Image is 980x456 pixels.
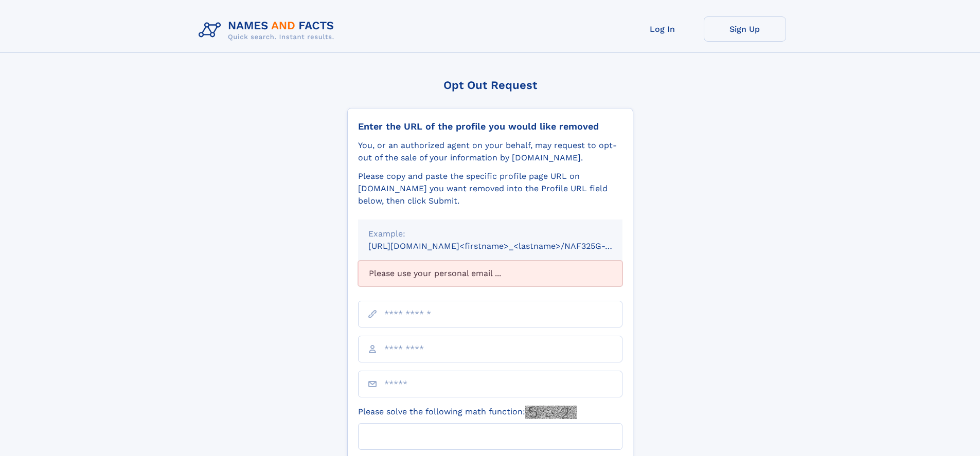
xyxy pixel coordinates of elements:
div: Please copy and paste the specific profile page URL on [DOMAIN_NAME] you want removed into the Pr... [358,170,622,207]
a: Log In [621,16,704,42]
div: You, or an authorized agent on your behalf, may request to opt-out of the sale of your informatio... [358,139,622,164]
div: Please use your personal email ... [358,261,622,286]
img: Logo Names and Facts [194,16,343,44]
a: Sign Up [704,16,786,42]
small: [URL][DOMAIN_NAME]<firstname>_<lastname>/NAF325G-xxxxxxxx [368,241,642,251]
div: Opt Out Request [347,79,633,92]
div: Enter the URL of the profile you would like removed [358,121,622,132]
div: Example: [368,228,612,240]
label: Please solve the following math function: [358,406,577,419]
